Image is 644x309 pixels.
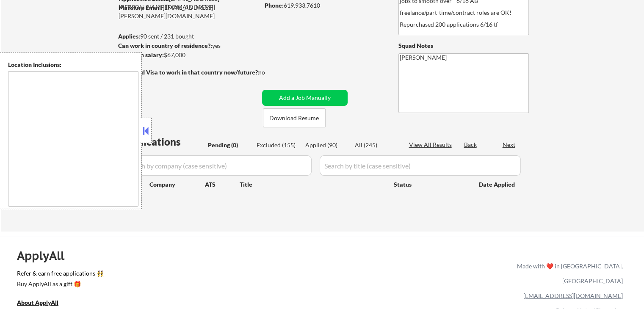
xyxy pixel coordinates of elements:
div: View All Results [409,141,454,149]
div: Applications [121,137,205,147]
div: Company [149,180,205,189]
div: Next [503,141,516,149]
input: Search by company (case sensitive) [121,155,312,176]
button: Add a Job Manually [262,90,348,106]
div: no [258,68,282,77]
button: Download Resume [263,108,326,127]
div: yes [118,41,257,50]
div: Squad Notes [398,41,529,50]
div: All (245) [355,141,397,149]
a: [EMAIL_ADDRESS][DOMAIN_NAME] [523,292,623,299]
div: Date Applied [479,180,516,189]
div: Title [240,180,386,189]
a: About ApplyAll [17,298,70,309]
div: Applied (90) [305,141,348,149]
div: Pending (0) [208,141,250,149]
u: About ApplyAll [17,299,58,306]
div: Excluded (155) [257,141,299,149]
input: Search by title (case sensitive) [320,155,521,176]
strong: Phone: [265,2,284,9]
div: ATS [205,180,240,189]
div: $67,000 [118,51,259,59]
div: ApplyAll [17,248,74,263]
div: 90 sent / 231 bought [118,32,259,41]
a: Refer & earn free applications 👯‍♀️ [17,270,340,279]
strong: Minimum salary: [118,51,164,58]
strong: Mailslurp Email: [119,4,163,11]
strong: Applies: [118,33,140,40]
div: Status [394,177,467,192]
div: Location Inclusions: [8,61,138,69]
div: Made with ❤️ in [GEOGRAPHIC_DATA], [GEOGRAPHIC_DATA] [514,259,623,288]
strong: Can work in country of residence?: [118,42,212,49]
div: 619.933.7610 [265,1,384,10]
strong: Will need Visa to work in that country now/future?: [119,69,260,76]
div: [EMAIL_ADDRESS][PERSON_NAME][DOMAIN_NAME] [119,3,259,20]
a: Buy ApplyAll as a gift 🎁 [17,279,102,290]
div: Back [464,141,478,149]
div: Buy ApplyAll as a gift 🎁 [17,281,102,287]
